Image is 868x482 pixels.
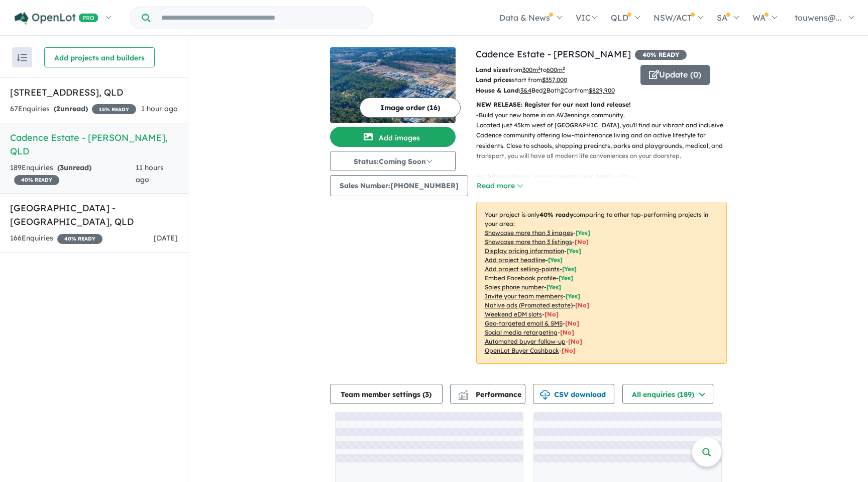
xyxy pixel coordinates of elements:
h5: [GEOGRAPHIC_DATA] - [GEOGRAPHIC_DATA] , QLD [10,201,178,228]
u: Automated buyer follow-up [485,338,566,345]
span: [ Yes ] [548,256,563,264]
button: Read more [476,180,523,192]
b: Land prices [476,76,512,84]
button: Performance [450,384,525,404]
p: Your project is only comparing to other top-performing projects in your area: - - - - - - - - - -... [476,202,727,364]
span: 40 % READY [635,50,687,60]
button: Image order (16) [360,98,461,118]
u: 2 [543,87,547,94]
u: OpenLot Buyer Cashback [485,347,559,354]
p: start from [476,75,633,85]
span: 1 hour ago [141,104,178,113]
h5: Cadence Estate - [PERSON_NAME] , QLD [10,131,178,158]
span: 40 % READY [14,175,59,185]
u: Sales phone number [485,283,544,291]
span: [No] [545,310,559,318]
u: Showcase more than 3 images [485,229,573,236]
button: Update (0) [640,65,710,85]
u: Add project headline [485,256,546,264]
span: [No] [568,338,582,345]
span: Performance [460,390,521,399]
button: Status:Coming Soon [330,151,456,171]
u: 3&4 [520,87,531,94]
img: sort.svg [17,54,27,61]
u: 2 [561,87,564,94]
span: to [540,66,565,73]
span: [No] [562,347,576,354]
b: House & Land: [476,87,520,94]
div: 67 Enquir ies [10,103,136,115]
b: Land sizes [476,66,508,73]
sup: 2 [563,65,565,71]
u: 300 m [522,66,540,73]
p: Bed Bath Car from [476,86,633,96]
u: Showcase more than 3 listings [485,238,572,246]
span: [ Yes ] [547,283,561,291]
img: Cadence Estate - Ripley [330,47,456,123]
img: bar-chart.svg [458,393,468,399]
span: [No] [560,329,574,336]
a: Cadence Estate - [PERSON_NAME] [476,48,631,60]
div: 166 Enquir ies [10,232,102,245]
div: 189 Enquir ies [10,162,136,186]
button: CSV download [533,384,614,404]
u: $ 829,900 [589,87,615,94]
button: Add images [330,127,456,147]
span: [ Yes ] [567,247,581,255]
span: [No] [565,319,579,327]
img: line-chart.svg [458,390,467,395]
b: 40 % ready [539,211,573,218]
span: touwens@... [795,13,841,23]
u: Embed Facebook profile [485,274,556,282]
span: [ No ] [575,238,589,246]
span: [No] [575,301,589,309]
p: NEW RELEASE: Register for our next land release! [476,100,727,110]
u: 600 m [547,66,565,73]
strong: ( unread) [54,104,88,113]
span: 2 [56,104,60,113]
u: Social media retargeting [485,329,558,336]
h5: [STREET_ADDRESS] , QLD [10,86,178,99]
u: Invite your team members [485,292,563,300]
u: Add project selling-points [485,265,560,273]
button: All enquiries (189) [622,384,713,404]
sup: 2 [538,65,540,71]
p: - Build your new home in an AVJennings community. Located just 45km west of [GEOGRAPHIC_DATA], yo... [476,110,735,274]
u: $ 357,000 [542,76,567,84]
button: Team member settings (3) [330,384,443,404]
strong: ( unread) [57,163,91,172]
u: Native ads (Promoted estate) [485,301,573,309]
span: [ Yes ] [576,229,590,236]
input: Try estate name, suburb, builder or developer [152,7,371,29]
span: [ Yes ] [566,292,580,300]
u: Display pricing information [485,247,564,255]
span: 3 [425,390,429,399]
u: Weekend eDM slots [485,310,542,318]
span: 15 % READY [92,104,136,114]
span: [DATE] [154,233,178,243]
span: 3 [60,163,64,172]
span: 40 % READY [57,234,102,244]
button: Sales Number:[PHONE_NUMBER] [330,175,468,196]
span: 11 hours ago [136,163,164,184]
p: from [476,65,633,75]
button: Add projects and builders [44,47,155,67]
img: Openlot PRO Logo White [15,12,98,25]
span: [ Yes ] [559,274,573,282]
u: Geo-targeted email & SMS [485,319,563,327]
img: download icon [540,390,550,400]
span: [ Yes ] [562,265,577,273]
